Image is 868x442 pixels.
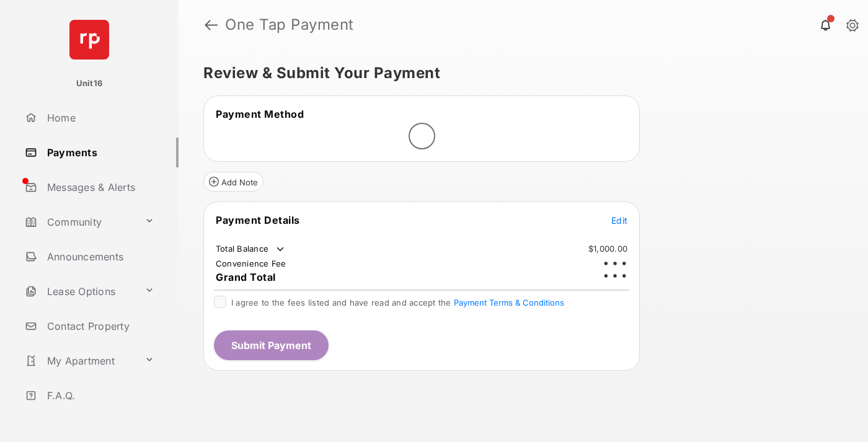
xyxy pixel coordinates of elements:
[454,298,564,307] button: I agree to the fees listed and have read and accept the
[20,138,179,167] a: Payments
[203,172,263,192] button: Add Note
[20,381,179,410] a: F.A.Q.
[225,17,354,32] strong: One Tap Payment
[611,214,627,226] button: Edit
[20,276,139,306] a: Lease Options
[215,243,286,255] td: Total Balance
[215,258,287,269] td: Convenience Fee
[611,215,627,226] span: Edit
[588,243,628,254] td: $1,000.00
[216,271,276,283] span: Grand Total
[203,66,833,81] h5: Review & Submit Your Payment
[214,330,329,360] button: Submit Payment
[69,20,109,60] img: svg+xml;base64,PHN2ZyB4bWxucz0iaHR0cDovL3d3dy53My5vcmcvMjAwMC9zdmciIHdpZHRoPSI2NCIgaGVpZ2h0PSI2NC...
[216,108,304,120] span: Payment Method
[20,103,179,133] a: Home
[20,207,139,237] a: Community
[20,242,179,272] a: Announcements
[20,172,179,202] a: Messages & Alerts
[76,77,103,90] p: Unit16
[20,311,179,341] a: Contact Property
[20,346,139,376] a: My Apartment
[216,214,300,226] span: Payment Details
[231,298,564,307] span: I agree to the fees listed and have read and accept the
